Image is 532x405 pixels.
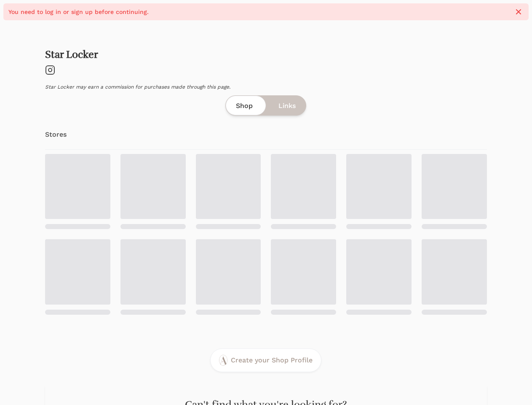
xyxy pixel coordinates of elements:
a: Star Locker [45,48,98,61]
span: Shop [236,101,253,111]
a: Create your Shop Profile [210,348,321,372]
span: You need to log in or sign up before continuing. [8,8,509,16]
a: Stores [45,120,67,149]
span: Links [278,101,296,111]
p: Star Locker may earn a commission for purchases made through this page. [45,84,487,90]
